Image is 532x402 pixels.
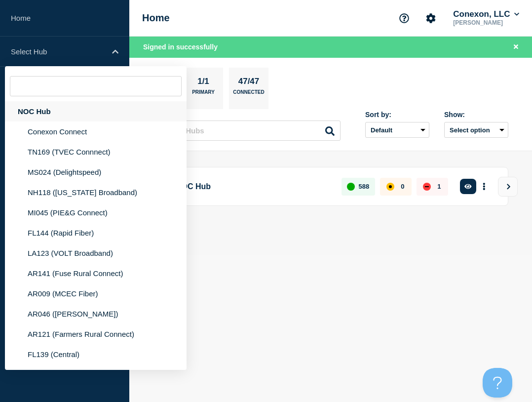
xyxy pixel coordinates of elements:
[192,89,215,100] p: Primary
[386,183,394,191] div: affected
[498,177,518,197] button: View
[11,47,106,56] p: Select Hub
[451,19,521,26] p: [PERSON_NAME]
[5,182,187,202] li: NH118 ([US_STATE] Broadband)
[401,183,404,190] p: 0
[5,324,187,344] li: AR121 (Farmers Rural Connect)
[5,101,187,121] div: NOC Hub
[394,8,415,29] button: Support
[347,183,355,191] div: up
[176,177,330,196] p: NOC Hub
[444,122,508,138] button: Select option
[437,183,441,190] p: 1
[5,202,187,223] li: MI045 (PIE&G Connect)
[5,263,187,283] li: AR141 (Fuse Rural Connect)
[5,283,187,304] li: AR009 (MCEC Fiber)
[423,183,431,191] div: down
[5,364,187,393] li: IN043 ([GEOGRAPHIC_DATA] REMC Broadband)
[233,89,264,100] p: Connected
[142,12,170,24] h1: Home
[365,111,429,119] div: Sort by:
[5,121,187,142] li: Conexon Connect
[483,368,512,398] iframe: Help Scout Beacon - Open
[5,304,187,324] li: AR046 ([PERSON_NAME])
[5,142,187,162] li: TN169 (TVEC Connnect)
[194,77,213,89] p: 1/1
[420,8,441,29] button: Account settings
[143,43,218,51] span: Signed in successfully
[153,121,341,141] input: Search Hubs
[365,122,429,138] select: Sort by
[478,177,491,196] button: More actions
[5,162,187,182] li: MS024 (Delightspeed)
[5,344,187,364] li: FL139 (Central)
[234,77,263,89] p: 47/47
[359,183,370,190] p: 588
[5,223,187,243] li: FL144 (Rapid Fiber)
[444,111,508,119] div: Show:
[510,41,522,53] button: Close banner
[5,243,187,263] li: LA123 (VOLT Broadband)
[451,9,521,19] button: Conexon, LLC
